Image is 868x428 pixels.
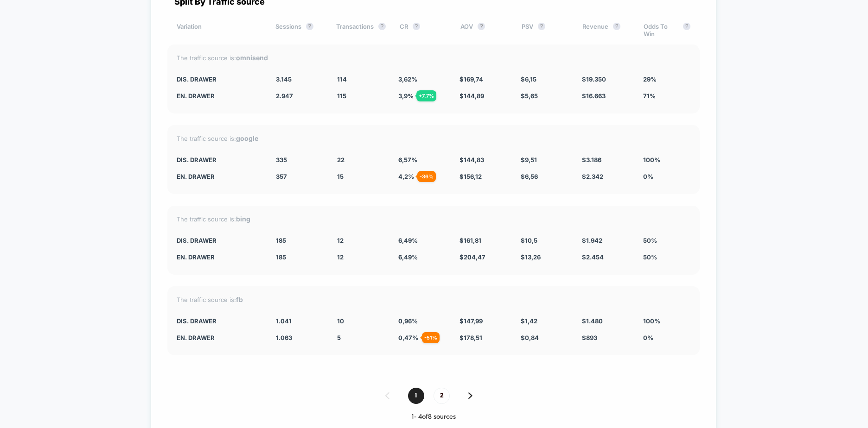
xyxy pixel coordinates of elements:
div: Transactions [336,23,386,38]
span: 0,96 % [398,317,418,325]
span: 0,47 % [398,334,418,341]
span: $ 161,81 [460,237,481,244]
span: $ 1.942 [582,237,602,244]
span: $ 6,56 [521,173,538,180]
div: En. Drawer [177,253,262,261]
span: $ 19.350 [582,76,606,83]
span: $ 144,83 [460,156,484,164]
span: $ 147,99 [460,317,483,325]
span: 22 [337,156,345,164]
span: 3,9 % [398,92,414,100]
span: 357 [276,173,287,180]
span: $ 178,51 [460,334,482,341]
span: $ 893 [582,334,597,341]
div: Revenue [582,23,629,38]
span: $ 204,47 [460,253,485,261]
span: $ 9,51 [521,156,537,164]
div: The traffic source is: [177,134,690,142]
div: - 51 % [422,332,440,343]
button: ? [538,23,545,30]
div: Dis. Drawer [177,156,262,164]
span: 2 [434,388,450,404]
span: 3.145 [276,76,292,83]
span: 2.947 [276,92,293,100]
div: 100% [643,317,690,325]
span: 6,49 % [398,253,418,261]
button: ? [478,23,485,30]
button: ? [378,23,386,30]
div: En. Drawer [177,92,262,100]
div: 1 - 4 of 8 sources [167,413,700,421]
strong: bing [236,215,250,223]
div: Dis. Drawer [177,237,262,244]
div: En. Drawer [177,173,262,180]
div: 0% [643,173,690,180]
strong: fb [236,296,243,303]
span: $ 10,5 [521,237,537,244]
div: 50% [643,237,690,244]
span: 12 [337,253,344,261]
span: $ 144,89 [460,92,484,100]
div: PSV [522,23,568,38]
span: 15 [337,173,344,180]
span: 114 [337,76,347,83]
span: 1 [408,388,424,404]
span: 115 [337,92,346,100]
span: $ 156,12 [460,173,482,180]
span: $ 169,74 [460,76,483,83]
button: ? [613,23,620,30]
div: 50% [643,253,690,261]
button: ? [683,23,690,30]
span: $ 1.480 [582,317,603,325]
div: + 7.7 % [416,90,436,101]
span: 3,62 % [398,76,417,83]
div: Variation [177,23,262,38]
span: $ 13,26 [521,253,541,261]
span: 6,49 % [398,237,418,244]
div: En. Drawer [177,334,262,341]
strong: omnisend [236,54,268,62]
div: Sessions [275,23,322,38]
span: $ 5,65 [521,92,538,100]
span: $ 6,15 [521,76,536,83]
button: ? [413,23,420,30]
span: $ 2.454 [582,253,604,261]
div: CR [400,23,447,38]
span: 5 [337,334,341,341]
img: pagination forward [468,392,472,399]
span: $ 2.342 [582,173,603,180]
div: Odds To Win [644,23,690,38]
span: 1.063 [276,334,292,341]
span: 10 [337,317,344,325]
div: Dis. Drawer [177,76,262,83]
div: The traffic source is: [177,215,690,223]
button: ? [306,23,313,30]
span: 1.041 [276,317,292,325]
div: 71% [643,92,690,100]
div: 100% [643,156,690,164]
div: 29% [643,76,690,83]
span: 6,57 % [398,156,417,164]
span: 12 [337,237,344,244]
span: 4,2 % [398,173,414,180]
strong: google [236,134,258,142]
div: - 36 % [417,171,436,182]
span: $ 1,42 [521,317,537,325]
span: 335 [276,156,287,164]
span: $ 0,84 [521,334,539,341]
div: The traffic source is: [177,54,690,62]
div: Dis. Drawer [177,317,262,325]
div: 0% [643,334,690,341]
span: $ 3.186 [582,156,601,164]
div: The traffic source is: [177,296,690,303]
span: 185 [276,237,286,244]
span: $ 16.663 [582,92,606,100]
div: AOV [460,23,507,38]
span: 185 [276,253,286,261]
